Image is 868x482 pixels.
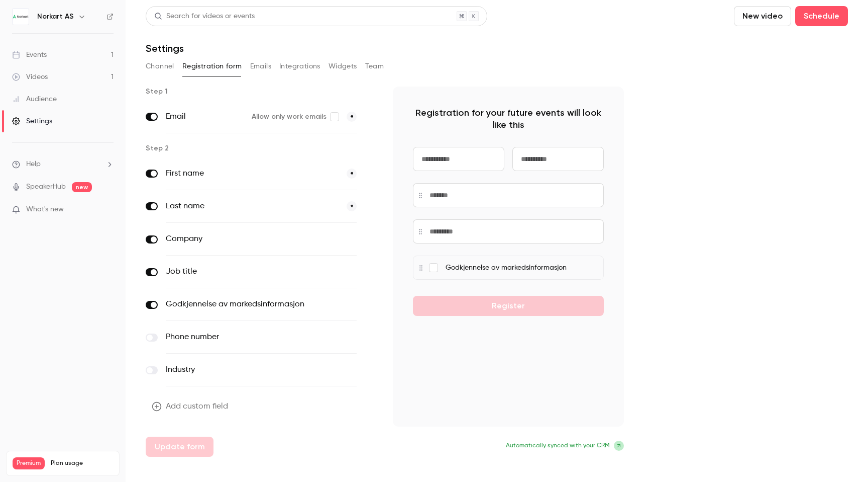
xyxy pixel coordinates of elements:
[329,58,357,74] button: Widgets
[166,200,339,212] label: Last name
[37,12,74,22] h6: Norkart AS
[26,204,64,215] span: What's new
[734,6,791,26] button: New video
[413,107,604,131] p: Registration for your future events will look like this
[26,182,66,192] a: SpeakerHub
[279,58,320,74] button: Integrations
[12,50,47,60] div: Events
[166,364,315,376] label: Industry
[166,233,315,245] label: Company
[146,58,174,74] button: Channel
[154,11,255,22] div: Search for videos or events
[12,72,48,82] div: Videos
[12,94,57,104] div: Audience
[795,6,848,26] button: Schedule
[166,111,244,123] label: Email
[13,9,29,25] img: Norkart AS
[166,168,339,180] label: First name
[12,116,52,126] div: Settings
[146,143,377,153] p: Step 2
[146,87,377,97] p: Step 1
[146,42,184,54] h1: Settings
[446,263,603,273] p: Godkjennelse av markedsinformasjon
[166,298,315,310] label: Godkjennelse av markedsinformasjon
[250,58,271,74] button: Emails
[51,459,113,467] span: Plan usage
[72,182,92,192] span: new
[166,331,315,343] label: Phone number
[12,159,114,170] li: help-dropdown-opener
[146,396,236,417] button: Add custom field
[166,266,315,278] label: Job title
[252,112,339,122] label: Allow only work emails
[365,58,384,74] button: Team
[26,159,41,170] span: Help
[182,58,242,74] button: Registration form
[13,457,45,469] span: Premium
[506,441,610,450] span: Automatically synced with your CRM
